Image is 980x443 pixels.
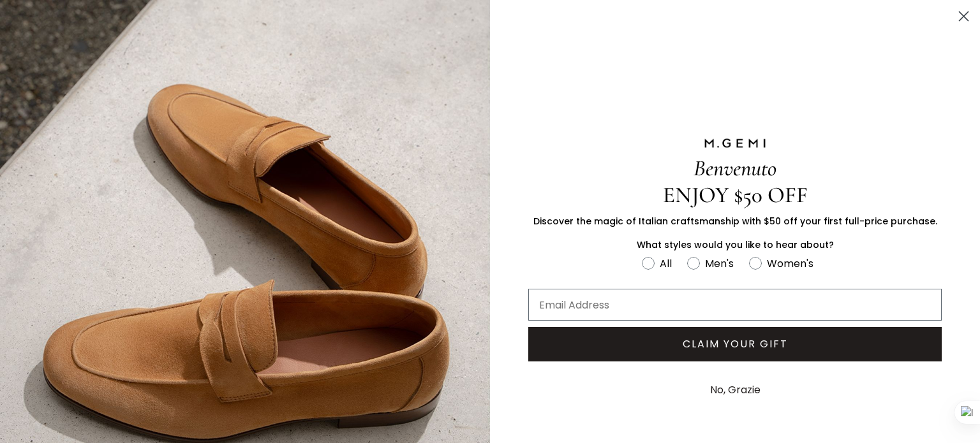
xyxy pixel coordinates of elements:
[663,182,808,208] span: ENJOY $50 OFF
[533,215,937,228] span: Discover the magic of Italian craftsmanship with $50 off your first full-price purchase.
[694,155,776,182] span: Benvenuto
[528,289,942,321] input: Email Address
[767,256,813,272] div: Women's
[953,5,975,27] button: Close dialog
[705,256,734,272] div: Men's
[703,138,767,149] img: M.GEMI
[637,238,834,251] span: What styles would you like to hear about?
[704,374,767,406] button: No, Grazie
[660,256,672,272] div: All
[528,327,942,361] button: CLAIM YOUR GIFT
